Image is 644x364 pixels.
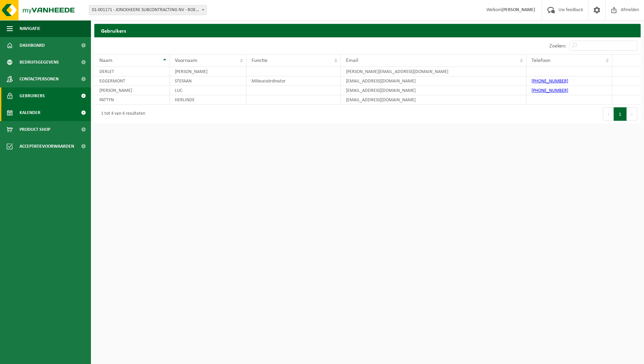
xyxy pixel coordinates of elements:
span: Acceptatievoorwaarden [20,138,74,155]
span: Product Shop [20,121,50,138]
td: LUC [170,86,246,95]
span: Gebruikers [20,87,45,104]
span: Voornaam [175,58,197,63]
a: [PHONE_NUMBER] [532,88,568,93]
div: 1 tot 4 van 4 resultaten [98,108,145,120]
button: Previous [603,107,614,121]
td: [EMAIL_ADDRESS][DOMAIN_NAME] [341,95,526,105]
td: [PERSON_NAME][EMAIL_ADDRESS][DOMAIN_NAME] [341,67,526,76]
span: 01-001171 - JONCKHEERE SUBCONTRACTING NV - ROESELARE [89,5,207,15]
td: STEFAAN [170,76,246,86]
span: Dashboard [20,37,45,54]
strong: [PERSON_NAME] [502,7,535,12]
span: 01-001171 - JONCKHEERE SUBCONTRACTING NV - ROESELARE [89,5,206,15]
td: HERLINDE [170,95,246,105]
span: Kalender [20,104,40,121]
a: [PHONE_NUMBER] [532,79,568,84]
button: 1 [614,107,627,121]
td: [EMAIL_ADDRESS][DOMAIN_NAME] [341,86,526,95]
span: Contactpersonen [20,71,59,87]
span: Email [346,58,358,63]
span: Naam [99,58,112,63]
td: DERLET [94,67,170,76]
span: Navigatie [20,20,40,37]
span: Functie [252,58,267,63]
td: EGGERMONT [94,76,170,86]
td: Milieucoördinator [247,76,341,86]
td: PATTYN [94,95,170,105]
h2: Gebruikers [94,24,641,37]
span: Telefoon [532,58,550,63]
button: Next [627,107,637,121]
td: [PERSON_NAME] [94,86,170,95]
td: [PERSON_NAME] [170,67,246,76]
td: [EMAIL_ADDRESS][DOMAIN_NAME] [341,76,526,86]
span: Bedrijfsgegevens [20,54,59,71]
label: Zoeken: [549,43,566,49]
